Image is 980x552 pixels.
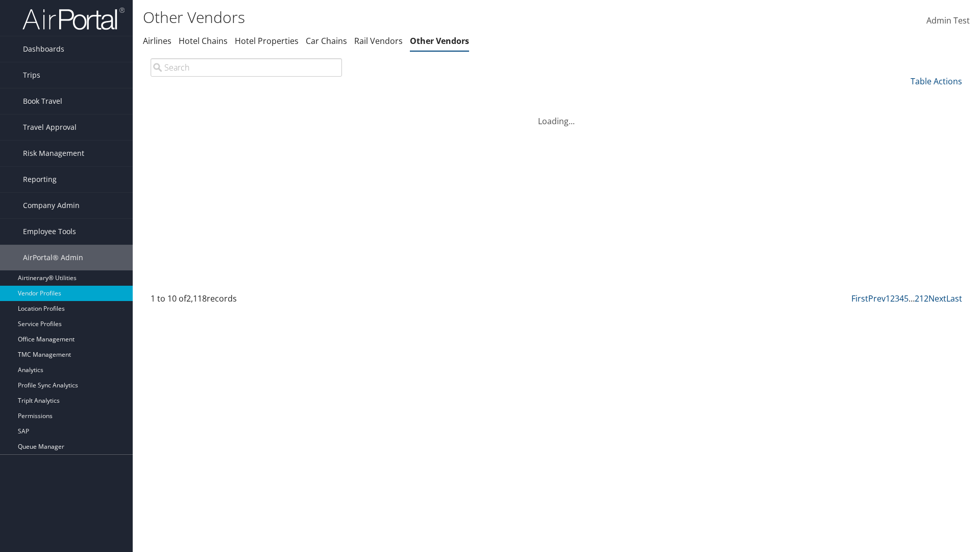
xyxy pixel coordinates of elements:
[23,245,83,270] span: AirPortal® Admin
[23,193,80,218] span: Company Admin
[22,7,125,31] img: airportal-logo.png
[926,15,970,26] span: Admin Test
[23,141,84,166] span: Risk Management
[151,292,342,310] div: 1 to 10 of records
[23,114,77,140] span: Travel Approval
[915,293,928,304] a: 212
[899,293,904,304] a: 4
[23,62,40,88] span: Trips
[868,293,886,304] a: Prev
[306,35,347,47] a: Car Chains
[354,35,403,47] a: Rail Vendors
[926,5,970,37] a: Admin Test
[851,293,868,304] a: First
[928,293,946,304] a: Next
[235,35,299,47] a: Hotel Properties
[946,293,962,304] a: Last
[179,35,228,47] a: Hotel Chains
[909,293,915,304] span: …
[911,76,962,87] a: Table Actions
[143,35,171,47] a: Airlines
[886,293,890,304] a: 1
[23,88,62,114] span: Book Travel
[151,58,342,77] input: Search
[23,167,57,192] span: Reporting
[904,293,909,304] a: 5
[186,293,207,304] span: 2,118
[23,36,64,62] span: Dashboards
[410,35,469,47] a: Other Vendors
[890,293,895,304] a: 2
[143,103,970,127] div: Loading...
[143,7,694,28] h1: Other Vendors
[895,293,899,304] a: 3
[23,219,76,244] span: Employee Tools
